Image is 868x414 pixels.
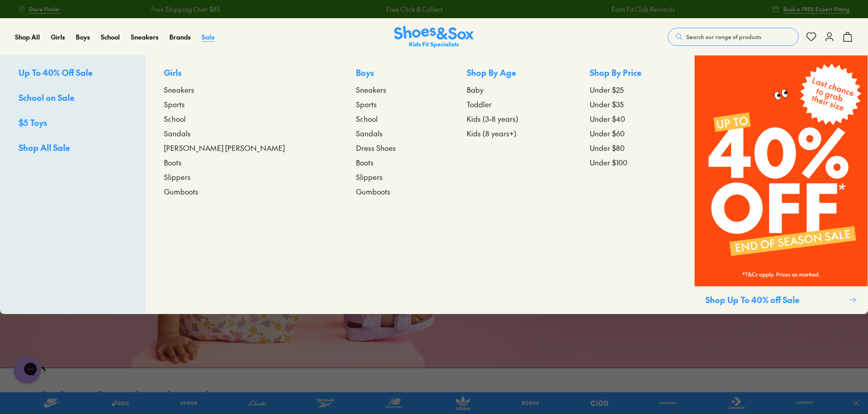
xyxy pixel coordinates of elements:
[356,84,386,95] span: Sneakers
[29,5,60,13] span: Store Finder
[705,294,845,306] p: Shop Up To 40% off Sale
[695,55,868,286] img: SNS_WEBASSETS_GRID_1080x1440_3.png
[101,32,120,41] span: School
[164,84,194,95] span: Sneakers
[164,113,319,124] a: School
[164,142,319,153] a: [PERSON_NAME] [PERSON_NAME]
[19,142,70,153] span: Shop All Sale
[356,186,390,197] span: Gumboots
[590,128,676,139] a: Under $60
[15,32,40,41] span: Shop All
[164,99,185,110] span: Sports
[668,28,799,46] button: Search our range of products
[590,113,625,124] span: Under $40
[19,67,93,78] span: Up To 40% Off Sale
[76,32,90,42] a: Boys
[590,113,676,124] a: Under $40
[19,92,74,103] span: School on Sale
[590,99,676,110] a: Under $35
[19,66,127,80] a: Up To 40% Off Sale
[19,91,127,105] a: School on Sale
[164,99,319,110] a: Sports
[164,128,319,139] a: Sandals
[590,84,676,95] a: Under $25
[610,5,674,14] a: Earn Fit Club Rewards
[356,171,383,182] span: Slippers
[169,32,191,42] a: Brands
[76,32,90,41] span: Boys
[164,66,319,80] p: Girls
[19,117,47,128] span: $5 Toys
[356,84,430,95] a: Sneakers
[164,142,285,153] span: [PERSON_NAME] [PERSON_NAME]
[694,55,868,314] a: Shop Up To 40% off Sale
[590,128,625,139] span: Under $60
[467,66,553,80] p: Shop By Age
[467,99,553,110] a: Toddler
[590,84,624,95] span: Under $25
[202,32,215,42] a: Sale
[164,157,182,168] span: Boots
[164,157,319,168] a: Boots
[467,99,492,110] span: Toddler
[150,5,219,14] a: Free Shipping Over $85
[164,186,319,197] a: Gumboots
[131,32,158,41] span: Sneakers
[590,66,676,80] p: Shop By Price
[356,128,383,139] span: Sandals
[164,171,191,182] span: Slippers
[51,32,65,42] a: Girls
[467,128,553,139] a: Kids (8 years+)
[356,128,430,139] a: Sandals
[101,32,120,42] a: School
[19,141,127,155] a: Shop All Sale
[467,84,553,95] a: Baby
[19,116,127,130] a: $5 Toys
[356,113,430,124] a: School
[590,142,676,153] a: Under $80
[356,157,374,168] span: Boots
[164,171,319,182] a: Slippers
[15,32,40,42] a: Shop All
[590,157,676,168] a: Under $100
[9,353,45,387] iframe: Gorgias live chat messenger
[467,128,517,139] span: Kids (8 years+)
[356,142,430,153] a: Dress Shoes
[356,99,377,110] span: Sports
[356,113,378,124] span: School
[51,32,65,41] span: Girls
[385,5,441,14] a: Free Click & Collect
[164,84,319,95] a: Sneakers
[18,1,60,17] a: Store Finder
[590,142,625,153] span: Under $80
[356,99,430,110] a: Sports
[356,142,396,153] span: Dress Shoes
[686,33,761,41] span: Search our range of products
[467,84,483,95] span: Baby
[356,157,430,168] a: Boots
[164,128,191,139] span: Sandals
[590,157,627,168] span: Under $100
[356,66,430,80] p: Boys
[394,26,474,48] img: SNS_Logo_Responsive.svg
[202,32,215,41] span: Sale
[467,113,553,124] a: Kids (3-8 years)
[131,32,158,42] a: Sneakers
[164,186,198,197] span: Gumboots
[783,5,850,13] span: Book a FREE Expert Fitting
[467,113,518,124] span: Kids (3-8 years)
[164,113,186,124] span: School
[169,32,191,41] span: Brands
[590,99,624,110] span: Under $35
[394,26,474,48] a: Shoes & Sox
[356,186,430,197] a: Gumboots
[772,1,850,17] a: Book a FREE Expert Fitting
[356,171,430,182] a: Slippers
